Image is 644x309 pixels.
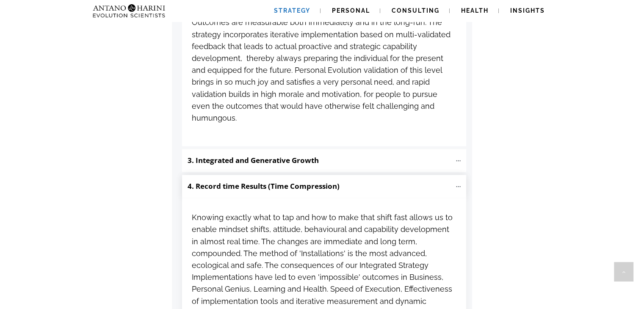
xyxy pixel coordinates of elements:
[332,7,370,14] span: Personal
[188,181,340,191] b: 4. Record time Results (Time Compression)
[192,18,451,122] span: Outcomes are measurable both immediately and in the long-run. The strategy incorporates iterative...
[510,7,545,14] span: Insights
[274,7,310,14] span: Strategy
[392,7,439,14] span: Consulting
[188,155,319,165] b: 3. Integrated and Generative Growth
[461,7,489,14] span: Health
